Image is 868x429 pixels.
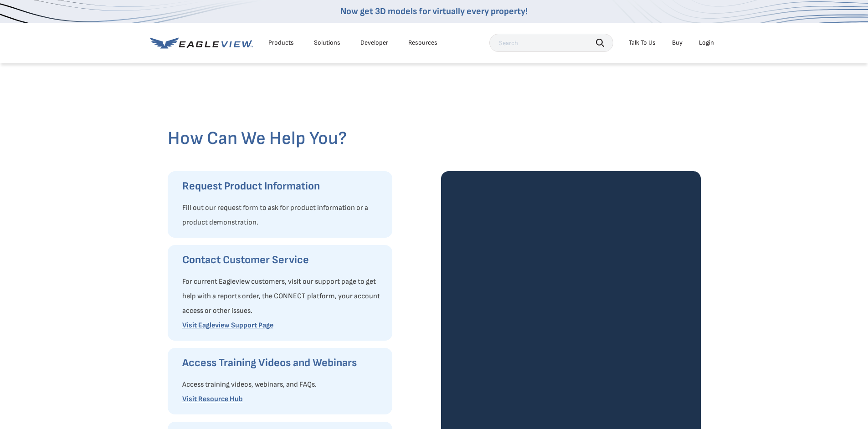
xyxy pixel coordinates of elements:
h3: Access Training Videos and Webinars [182,356,383,370]
a: Now get 3D models for virtually every property! [340,6,528,17]
div: Solutions [314,39,340,47]
a: Buy [672,39,683,47]
h3: Request Product Information [182,179,383,194]
div: Products [268,39,294,47]
div: Login [699,39,714,47]
h3: Contact Customer Service [182,253,383,267]
div: Talk To Us [629,39,656,47]
div: Resources [408,39,437,47]
input: Search [489,34,613,52]
a: Visit Eagleview Support Page [182,321,273,330]
h2: How Can We Help You? [168,128,701,149]
p: Fill out our request form to ask for product information or a product demonstration. [182,201,383,230]
p: Access training videos, webinars, and FAQs. [182,378,383,392]
a: Visit Resource Hub [182,395,243,403]
a: Developer [360,39,388,47]
p: For current Eagleview customers, visit our support page to get help with a reports order, the CON... [182,275,383,318]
